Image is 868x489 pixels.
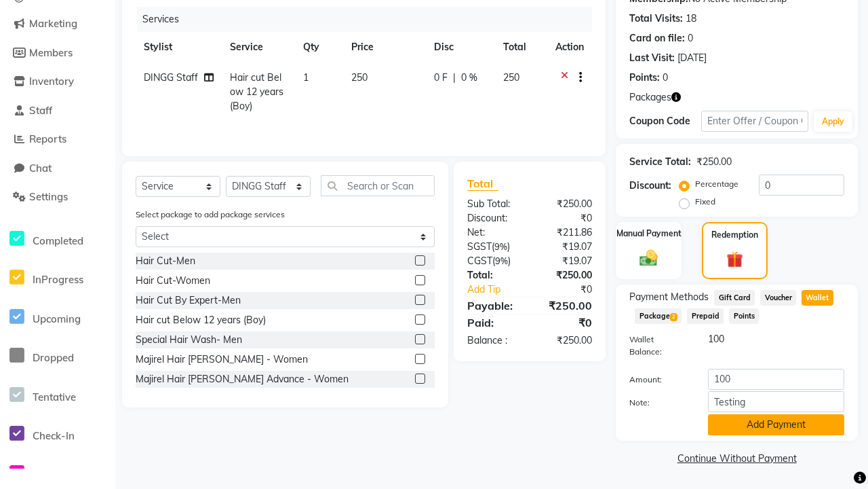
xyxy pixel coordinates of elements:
div: ₹250.00 [530,197,602,211]
span: Upcoming [33,312,81,325]
label: Note: [619,397,698,409]
span: Marketing [29,17,77,30]
input: Add Note [708,391,844,412]
div: Majirel Hair [PERSON_NAME] - Women [136,352,308,367]
div: Hair Cut-Women [136,274,210,288]
span: Confirm [33,469,71,482]
span: 250 [351,71,368,84]
div: Points: [629,71,660,85]
img: _gift.svg [722,249,748,270]
label: Select package to add package services [136,209,285,221]
div: ( ) [457,240,530,254]
div: ₹0 [542,283,602,297]
th: Stylist [136,32,222,62]
div: Balance : [457,333,530,348]
div: Paid: [457,314,530,331]
div: Services [137,7,602,32]
span: InProgress [33,273,83,286]
span: SGST [467,240,492,253]
div: Hair cut Below 12 years (Boy) [136,313,266,327]
div: Sub Total: [457,197,530,211]
th: Qty [295,32,343,62]
span: Hair cut Below 12 years (Boy) [230,71,283,112]
span: Prepaid [687,308,724,324]
span: Voucher [760,290,796,306]
th: Price [343,32,425,62]
span: 0 % [461,71,477,85]
th: Action [547,32,592,62]
div: 0 [663,71,668,85]
div: Hair Cut-Men [136,254,195,268]
div: Total Visits: [629,12,683,26]
span: Members [29,46,73,59]
span: Check-In [33,429,75,442]
span: 2 [670,313,677,321]
label: Amount: [619,374,698,386]
div: Service Total: [629,155,691,169]
span: Tentative [33,391,76,403]
label: Manual Payment [616,228,682,240]
span: Completed [33,234,83,247]
label: Percentage [695,178,738,190]
div: ₹19.07 [530,240,602,254]
div: Net: [457,225,530,240]
span: Packages [629,90,671,105]
span: Chat [29,162,52,175]
div: 18 [686,12,696,26]
div: Hair Cut By Expert-Men [136,293,241,308]
div: ₹19.07 [530,254,602,268]
div: ₹250.00 [530,268,602,283]
div: ₹0 [530,211,602,225]
span: 1 [303,71,309,84]
div: ₹250.00 [530,297,602,314]
div: Discount: [457,211,530,225]
label: Fixed [695,196,715,208]
div: Last Visit: [629,51,675,65]
span: 9% [494,241,507,252]
span: Dropped [33,351,74,364]
div: ₹0 [530,314,602,331]
a: Add Tip [457,283,542,297]
span: 9% [495,255,508,266]
a: Continue Without Payment [618,452,855,466]
div: Majirel Hair [PERSON_NAME] Advance - Women [136,372,349,386]
span: Total [467,177,498,191]
div: Card on file: [629,31,685,46]
span: DINGG Staff [144,71,198,84]
span: Settings [29,190,68,203]
div: ₹250.00 [696,155,732,169]
span: Reports [29,132,66,145]
label: Redemption [711,229,758,241]
div: ( ) [457,254,530,268]
th: Service [222,32,295,62]
span: CGST [467,255,492,267]
div: Discount: [629,179,671,193]
span: Points [729,308,759,324]
span: Gift Card [714,290,755,306]
span: Inventory [29,75,74,88]
div: Total: [457,268,530,283]
button: Add Payment [708,414,844,435]
button: Apply [814,111,852,132]
span: 0 F [434,71,448,85]
span: Staff [29,104,52,117]
th: Disc [426,32,496,62]
input: Enter Offer / Coupon Code [701,111,808,132]
label: Wallet Balance: [619,333,698,358]
th: Total [495,32,547,62]
div: 100 [698,332,854,346]
span: 250 [503,71,519,84]
div: ₹250.00 [530,333,602,348]
input: Search or Scan [321,175,435,196]
div: Special Hair Wash- Men [136,333,242,347]
span: Wallet [802,290,833,306]
div: [DATE] [677,51,707,65]
div: Payable: [457,297,530,314]
img: _cash.svg [634,248,663,268]
div: ₹211.86 [530,225,602,240]
input: Amount [708,369,844,390]
span: Package [635,308,682,324]
span: | [453,71,456,85]
div: 0 [688,31,693,46]
span: Payment Methods [629,290,709,304]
